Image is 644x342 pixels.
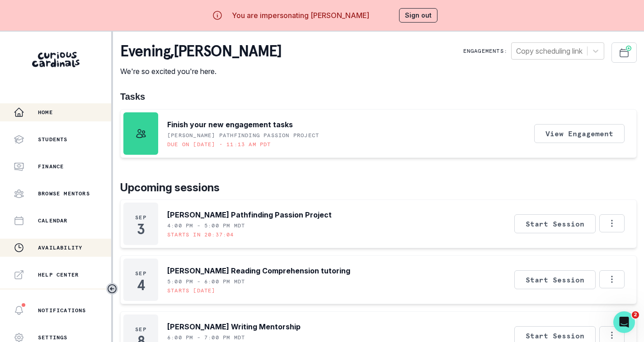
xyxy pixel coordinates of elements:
img: Curious Cardinals Logo [32,52,80,67]
p: [PERSON_NAME] Writing Mentorship [167,321,301,332]
p: Upcoming sessions [120,180,637,196]
button: Toggle sidebar [106,283,118,295]
p: Browse Mentors [38,190,90,197]
p: You are impersonating [PERSON_NAME] [232,10,369,21]
p: Availability [38,244,82,251]
p: Sep [135,214,146,221]
p: Sep [135,326,146,333]
p: We're so excited you're here. [120,66,281,77]
p: 6:00 PM - 7:00 PM MDT [167,334,245,341]
p: Settings [38,334,68,341]
button: Options [599,214,625,232]
p: 4:00 PM - 5:00 PM MDT [167,222,245,229]
span: 2 [632,311,639,319]
button: Schedule Sessions [611,42,637,63]
p: Students [38,136,68,143]
p: 4 [137,281,145,290]
p: [PERSON_NAME] Pathfinding Passion Project [167,209,332,220]
button: Start Session [514,270,596,289]
p: 3 [137,225,145,234]
p: Notifications [38,307,86,314]
p: Finish your new engagement tasks [167,119,293,130]
p: [PERSON_NAME] Pathfinding Passion Project [167,132,319,139]
p: Starts in 20:37:04 [167,231,234,238]
button: Sign out [399,8,437,23]
button: Start Session [514,214,596,233]
p: Finance [38,163,64,170]
iframe: Intercom live chat [613,311,635,333]
button: Options [599,270,625,288]
p: 5:00 PM - 6:00 PM MDT [167,278,245,285]
p: Calendar [38,217,68,224]
p: Help Center [38,271,79,278]
p: Engagements: [463,47,508,55]
p: Home [38,109,53,116]
p: Sep [135,270,146,277]
p: Due on [DATE] • 11:13 AM PDT [167,141,271,148]
p: evening , [PERSON_NAME] [120,42,281,60]
p: Starts [DATE] [167,287,216,294]
h1: Tasks [120,91,637,102]
p: [PERSON_NAME] Reading Comprehension tutoring [167,265,350,276]
button: View Engagement [534,124,625,143]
